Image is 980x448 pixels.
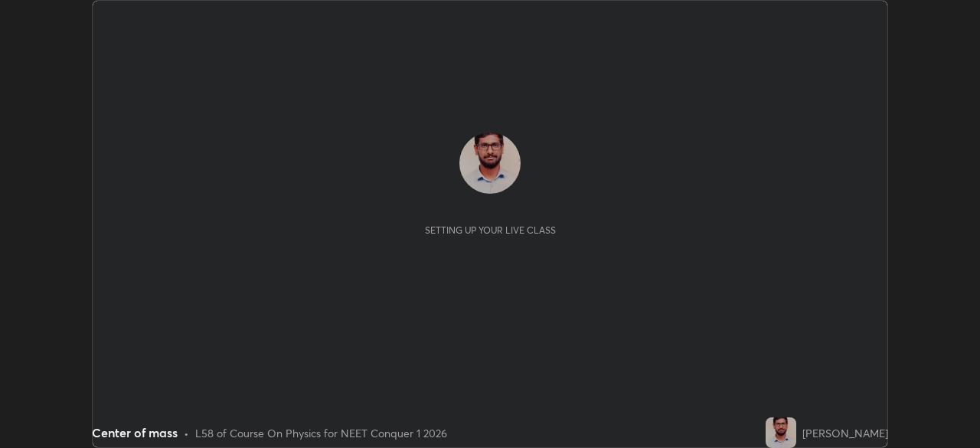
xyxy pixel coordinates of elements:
[766,417,796,448] img: 999cd64d9fd9493084ef9f6136016bc7.jpg
[184,425,189,441] div: •
[802,425,888,441] div: [PERSON_NAME]
[92,423,178,442] div: Center of mass
[195,425,447,441] div: L58 of Course On Physics for NEET Conquer 1 2026
[459,132,521,194] img: 999cd64d9fd9493084ef9f6136016bc7.jpg
[425,224,556,236] div: Setting up your live class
